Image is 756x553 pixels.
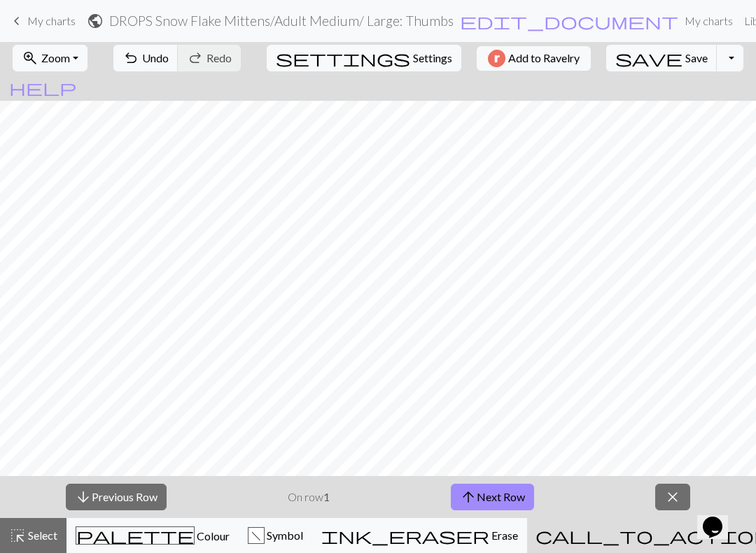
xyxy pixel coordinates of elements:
[113,45,178,71] button: Undo
[9,526,26,545] span: highlight_alt
[195,529,230,542] span: Colour
[8,9,76,33] a: My charts
[489,528,518,542] span: Erase
[323,490,330,503] strong: 1
[685,51,708,64] span: Save
[413,50,452,66] span: Settings
[679,7,738,35] a: My charts
[27,14,76,27] span: My charts
[66,484,167,510] button: Previous Row
[312,518,527,553] button: Erase
[9,78,76,97] span: help
[267,45,461,71] button: SettingsSettings
[87,11,104,31] span: public
[615,48,682,68] span: save
[26,528,57,542] span: Select
[460,11,678,31] span: edit_document
[109,13,454,29] h2: DROPS Snow Flake Mittens / Adult Medium/ Large: Thumbs
[288,489,330,505] p: On row
[460,487,477,507] span: arrow_upward
[451,484,534,510] button: Next Row
[488,50,505,67] img: Ravelry
[66,518,239,553] button: Colour
[13,45,87,71] button: Zoom
[41,51,70,64] span: Zoom
[22,48,38,68] span: zoom_in
[142,51,169,64] span: Undo
[76,526,194,545] span: palette
[276,50,410,66] i: Settings
[265,528,303,542] span: Symbol
[276,48,410,68] span: settings
[697,497,742,539] iframe: chat widget
[239,518,312,553] button: f Symbol
[477,46,591,71] button: Add to Ravelry
[75,487,92,507] span: arrow_downward
[8,11,25,31] span: keyboard_arrow_left
[248,528,264,545] div: f
[606,45,717,71] button: Save
[664,487,681,507] span: close
[508,50,580,67] span: Add to Ravelry
[321,526,489,545] span: ink_eraser
[122,48,139,68] span: undo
